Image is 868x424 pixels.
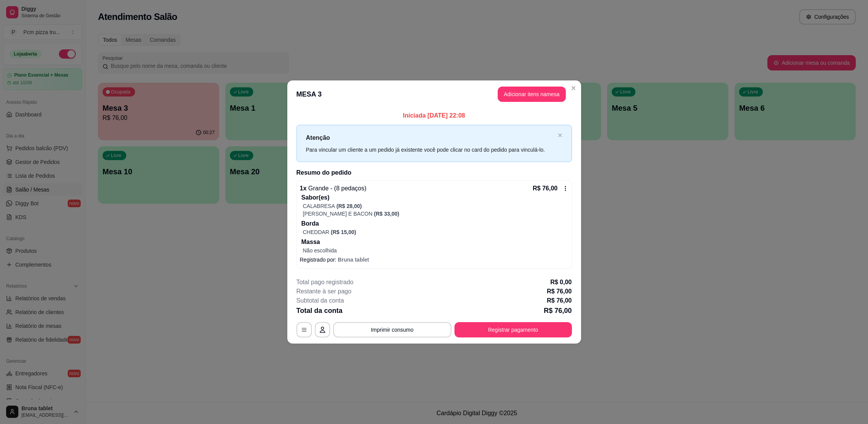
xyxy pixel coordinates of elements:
[337,202,362,210] p: (R$ 28,00)
[303,202,335,210] p: CALABRESA
[296,305,343,316] p: Total da conta
[498,87,566,102] button: Adicionar itens namesa
[374,210,399,218] p: (R$ 33,00)
[303,210,373,218] p: [PERSON_NAME] E BACON
[547,287,572,296] p: R$ 76,00
[558,133,562,138] button: close
[306,185,366,192] span: Grande - (8 pedaços)
[296,111,572,120] p: Iniciada [DATE] 22:08
[296,278,353,287] p: Total pago registrado
[301,219,568,228] p: Borda
[544,305,572,316] p: R$ 76,00
[301,237,568,247] p: Massa
[301,193,568,202] p: Sabor(es)
[300,256,568,264] p: Registrado por:
[296,296,344,305] p: Subtotal da conta
[287,80,581,108] header: MESA 3
[300,184,366,193] p: 1 x
[296,168,572,177] h2: Resumo do pedido
[454,322,572,337] button: Registrar pagamento
[303,228,329,236] p: CHEDDAR
[338,257,369,263] span: Bruna tablet
[547,296,572,305] p: R$ 76,00
[333,322,451,337] button: Imprimir consumo
[296,287,352,296] p: Restante à ser pago
[306,133,555,142] p: Atenção
[533,184,558,193] p: R$ 76,00
[306,146,555,154] div: Para vincular um cliente a um pedido já existente você pode clicar no card do pedido para vinculá...
[550,278,572,287] p: R$ 0,00
[331,228,356,236] p: (R$ 15,00)
[303,247,568,254] p: Não escolhida
[567,82,580,94] button: Close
